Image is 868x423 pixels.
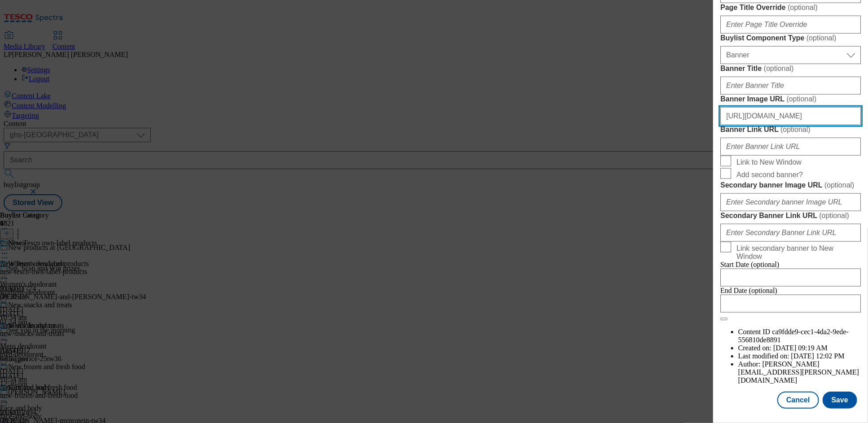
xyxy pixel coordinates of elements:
span: ( optional ) [824,181,855,189]
span: ( optional ) [788,4,818,11]
li: Author: [738,360,861,384]
button: Save [823,392,857,409]
span: Start Date (optional) [720,261,780,268]
span: ( optional ) [780,126,811,133]
span: ( optional ) [764,65,794,72]
input: Enter Secondary banner Image URL [720,193,861,211]
span: ( optional ) [819,212,849,219]
li: Content ID [738,328,861,344]
span: [DATE] 12:02 PM [791,352,845,360]
label: Banner Title [720,64,861,73]
span: [DATE] 09:19 AM [773,344,828,352]
label: Buylist Component Type [720,34,861,43]
li: Created on: [738,344,861,352]
li: Last modified on: [738,352,861,360]
span: [PERSON_NAME][EMAIL_ADDRESS][PERSON_NAME][DOMAIN_NAME] [738,360,859,384]
input: Enter Banner Title [720,77,861,95]
span: Add second banner? [736,171,803,179]
input: Enter Date [720,269,861,287]
span: ( optional ) [786,95,816,103]
input: Enter Banner Link URL [720,138,861,156]
span: End Date (optional) [720,287,777,294]
label: Page Title Override [720,3,861,12]
span: Link to New Window [736,158,802,166]
label: Secondary Banner Link URL [720,211,861,220]
input: Enter Banner Image URL [720,107,861,125]
input: Enter Date [720,295,861,313]
span: ca9fdde9-cec1-4da2-9ede-556810de8891 [738,328,849,344]
input: Enter Page Title Override [720,16,861,34]
label: Secondary banner Image URL [720,181,861,190]
label: Banner Link URL [720,125,861,134]
input: Enter Secondary Banner Link URL [720,224,861,242]
span: ( optional ) [807,34,837,42]
label: Banner Image URL [720,95,861,104]
button: Cancel [777,392,819,409]
span: Link secondary banner to New Window [736,244,857,261]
